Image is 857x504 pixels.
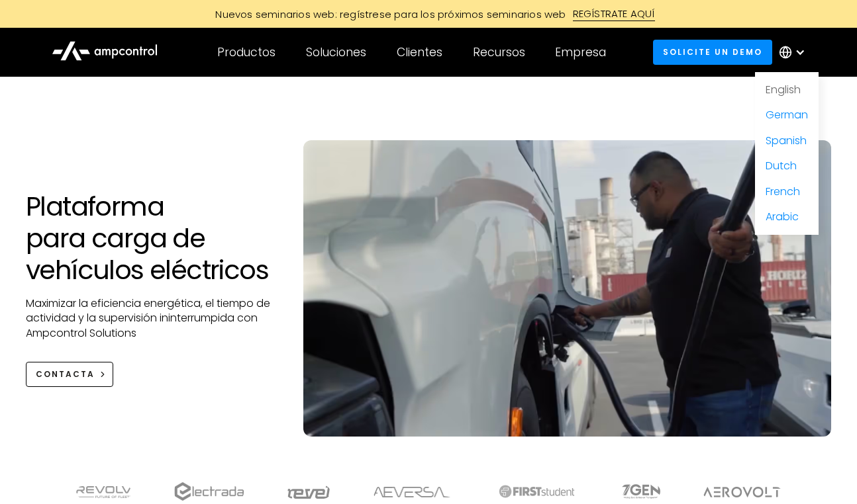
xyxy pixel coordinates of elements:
[766,133,807,148] a: Spanish
[26,190,277,286] h1: Plataforma para carga de vehículos eléctricos
[217,45,276,60] div: Productos
[306,45,366,60] div: Soluciones
[703,487,781,497] img: Aerovolt Logo
[766,184,800,199] a: French
[766,82,801,97] a: English
[766,107,808,122] a: German
[473,45,525,60] div: Recursos
[130,7,727,21] a: Nuevos seminarios web: regístrese para los próximos seminarios webREGÍSTRATE AQUÍ
[653,40,773,64] a: Solicite un demo
[766,158,797,173] a: Dutch
[202,7,572,21] div: Nuevos seminarios web: regístrese para los próximos seminarios web
[36,368,95,380] div: CONTACTA
[26,362,113,386] a: CONTACTA
[397,45,442,60] div: Clientes
[573,7,655,21] div: REGÍSTRATE AQUÍ
[174,482,244,501] img: electrada logo
[26,296,277,341] p: Maximizar la eficiencia energética, el tiempo de actividad y la supervisión ininterrumpida con Am...
[766,209,799,224] a: Arabic
[555,45,606,60] div: Empresa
